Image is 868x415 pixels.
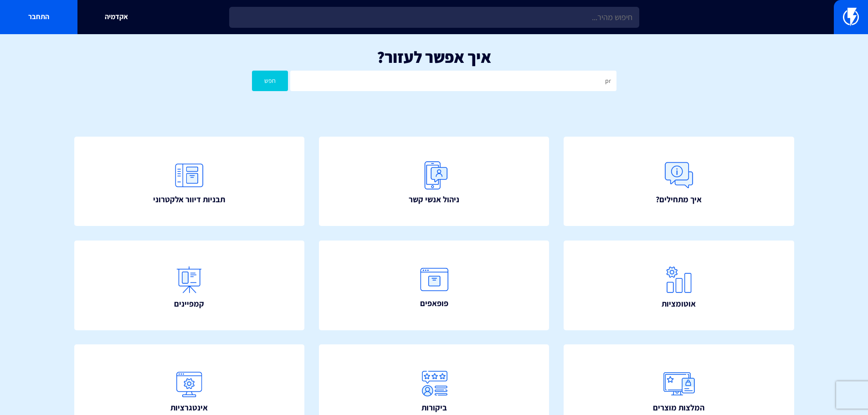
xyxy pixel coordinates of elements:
span: אינטגרציות [170,402,208,414]
input: חיפוש [290,71,616,91]
a: פופאפים [319,241,550,330]
button: חפש [252,71,288,91]
a: איך מתחילים? [564,137,794,226]
span: אוטומציות [662,298,696,310]
span: המלצות מוצרים [653,402,704,414]
a: ניהול אנשי קשר [319,137,550,226]
a: אוטומציות [564,241,794,330]
span: קמפיינים [174,298,204,310]
input: חיפוש מהיר... [229,7,639,28]
a: תבניות דיוור אלקטרוני [74,137,305,226]
a: קמפיינים [74,241,305,330]
span: תבניות דיוור אלקטרוני [153,194,225,205]
span: ביקורות [421,402,447,414]
span: פופאפים [420,297,448,309]
h1: איך אפשר לעזור? [14,48,854,66]
span: איך מתחילים? [656,194,702,205]
span: ניהול אנשי קשר [409,194,459,205]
